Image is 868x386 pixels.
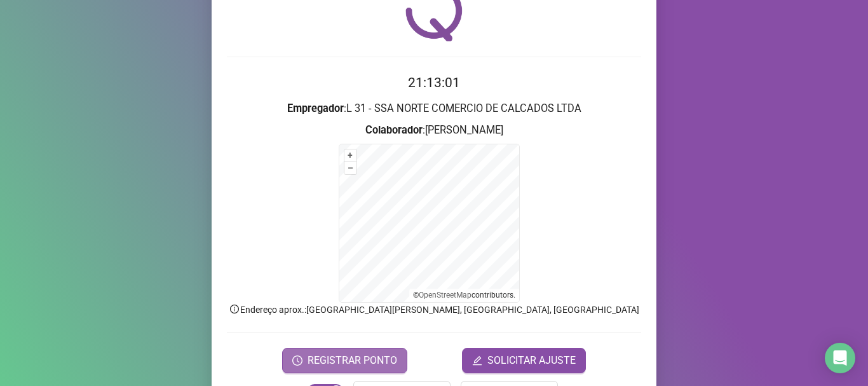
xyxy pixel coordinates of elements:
[462,348,586,373] button: editSOLICITAR AJUSTE
[227,122,641,139] h3: : [PERSON_NAME]
[308,353,397,368] span: REGISTRAR PONTO
[413,291,515,300] li: © contributors.
[227,100,641,117] h3: : L 31 - SSA NORTE COMERCIO DE CALCADOS LTDA
[419,291,471,300] a: OpenStreetMap
[344,162,356,174] button: –
[344,149,356,162] button: +
[287,102,344,114] strong: Empregador
[408,75,460,90] time: 21:13:01
[229,303,240,315] span: info-circle
[292,355,302,366] span: clock-circle
[282,348,407,373] button: REGISTRAR PONTO
[365,124,423,136] strong: Colaborador
[487,353,576,368] span: SOLICITAR AJUSTE
[227,303,641,317] p: Endereço aprox. : [GEOGRAPHIC_DATA][PERSON_NAME], [GEOGRAPHIC_DATA], [GEOGRAPHIC_DATA]
[825,343,855,373] div: Open Intercom Messenger
[472,355,482,366] span: edit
